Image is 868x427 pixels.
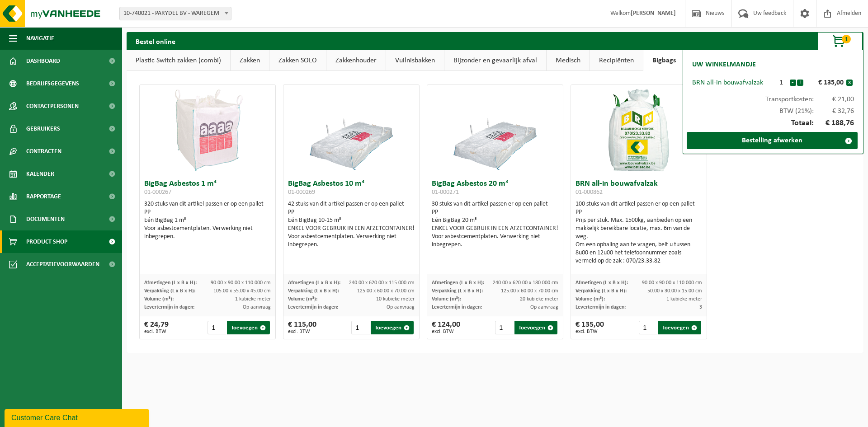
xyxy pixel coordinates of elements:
[26,185,61,208] span: Rapportage
[530,305,558,310] span: Op aanvraag
[162,85,253,175] img: 01-000267
[144,189,171,196] span: 01-000267
[269,50,326,71] a: Zakken SOLO
[26,208,65,230] span: Documenten
[576,321,604,334] div: € 135,00
[432,225,558,249] div: ENKEL VOOR GEBRUIK IN EEN AFZETCONTAINER! Voor asbestcementplaten. Verwerking niet inbegrepen.
[144,200,271,241] div: 320 stuks van dit artikel passen er op een pallet
[211,280,271,286] span: 90.00 x 90.00 x 110.000 cm
[501,288,558,294] span: 125.00 x 60.00 x 70.00 cm
[432,329,460,334] span: excl. BTW
[288,216,415,225] div: Eén BigBag 10-15 m³
[432,321,460,334] div: € 124,00
[790,80,796,86] button: -
[357,288,415,294] span: 125.00 x 60.00 x 70.00 cm
[576,280,628,286] span: Afmetingen (L x B x H):
[243,305,271,310] span: Op aanvraag
[576,180,702,198] h3: BRN all-in bouwafvalzak
[631,10,676,17] strong: [PERSON_NAME]
[26,163,54,185] span: Kalender
[576,305,626,310] span: Levertermijn in dagen:
[773,79,789,86] div: 1
[5,407,151,427] iframe: chat widget
[288,296,317,302] span: Volume (m³):
[326,50,386,71] a: Zakkenhouder
[642,280,702,286] span: 90.00 x 90.00 x 110.000 cm
[687,132,858,149] a: Bestelling afwerken
[288,200,415,249] div: 42 stuks van dit artikel passen er op een pallet
[235,296,271,302] span: 1 kubieke meter
[144,225,271,241] div: Voor asbestcementplaten. Verwerking niet inbegrepen.
[288,329,316,334] span: excl. BTW
[432,305,482,310] span: Levertermijn in dagen:
[144,321,169,334] div: € 24,79
[387,305,415,310] span: Op aanvraag
[666,296,702,302] span: 1 kubieke meter
[26,72,79,95] span: Bedrijfsgegevens
[639,321,657,334] input: 1
[26,95,79,117] span: Contactpersonen
[814,119,854,127] span: € 188,76
[432,280,484,286] span: Afmetingen (L x B x H):
[26,27,54,50] span: Navigatie
[520,296,558,302] span: 20 kubieke meter
[450,85,540,175] img: 01-000271
[576,241,702,265] div: Om een ophaling aan te vragen, belt u tussen 8u00 en 12u00 het telefoonnummer zoals vermeld op de...
[386,50,444,71] a: Vuilnisbakken
[432,189,459,196] span: 01-000271
[576,189,603,196] span: 01-000862
[432,180,558,198] h3: BigBag Asbestos 20 m³
[26,230,67,253] span: Product Shop
[688,55,760,75] h2: Uw winkelmandje
[432,216,558,225] div: Eén BigBag 20 m³
[144,296,174,302] span: Volume (m³):
[842,35,851,43] span: 1
[144,180,271,198] h3: BigBag Asbestos 1 m³
[576,216,702,241] div: Prijs per stuk. Max. 1500kg, aanbieden op een makkelijk bereikbare locatie, max. 6m van de weg.
[120,7,231,20] span: 10-740021 - PARYDEL BV - WAREGEM
[26,117,60,140] span: Gebruikers
[432,208,558,216] div: PP
[432,200,558,249] div: 30 stuks van dit artikel passen er op een pallet
[144,305,194,310] span: Levertermijn in dagen:
[814,96,854,103] span: € 21,00
[288,288,339,294] span: Verpakking (L x B x H):
[846,80,853,86] button: x
[26,253,99,276] span: Acceptatievoorwaarden
[594,85,684,175] img: 01-000862
[306,85,396,175] img: 01-000269
[547,50,590,71] a: Medisch
[288,180,415,198] h3: BigBag Asbestos 10 m³
[144,329,169,334] span: excl. BTW
[119,7,231,20] span: 10-740021 - PARYDEL BV - WAREGEM
[699,305,702,310] span: 3
[576,329,604,334] span: excl. BTW
[576,296,605,302] span: Volume (m³):
[692,79,773,86] div: BRN all-in bouwafvalzak
[688,103,859,115] div: BTW (21%):
[26,140,61,163] span: Contracten
[231,50,269,71] a: Zakken
[647,288,702,294] span: 50.00 x 30.00 x 15.00 cm
[349,280,415,286] span: 240.00 x 620.00 x 115.000 cm
[288,321,316,334] div: € 115,00
[213,288,271,294] span: 105.00 x 55.00 x 45.00 cm
[817,32,863,50] button: 1
[144,288,195,294] span: Verpakking (L x B x H):
[590,50,643,71] a: Recipiënten
[514,321,557,334] button: Toevoegen
[288,305,338,310] span: Levertermijn in dagen:
[806,79,846,86] div: € 135,00
[144,208,271,216] div: PP
[288,208,415,216] div: PP
[658,321,701,334] button: Toevoegen
[26,50,60,72] span: Dashboard
[576,200,702,265] div: 100 stuks van dit artikel passen er op een pallet
[351,321,370,334] input: 1
[144,280,197,286] span: Afmetingen (L x B x H):
[371,321,414,334] button: Toevoegen
[688,115,859,132] div: Totaal:
[376,296,415,302] span: 10 kubieke meter
[576,208,702,216] div: PP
